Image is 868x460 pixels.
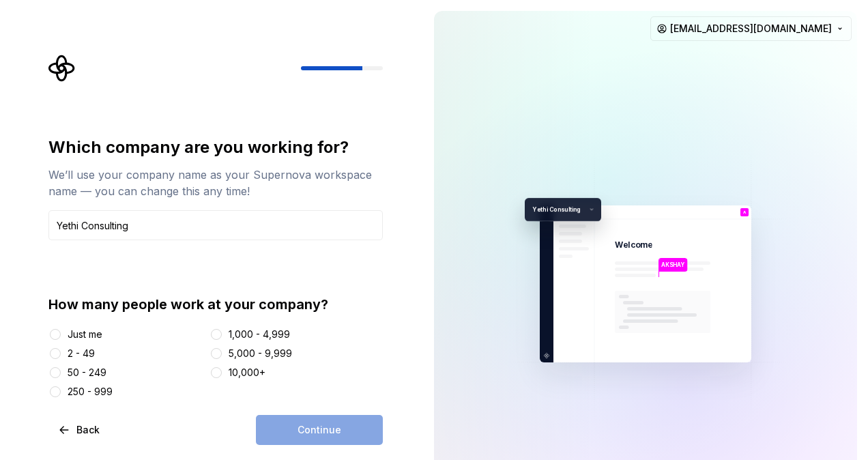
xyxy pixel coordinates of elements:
p: ethi Consulting [537,205,586,214]
span: Back [76,423,100,437]
p: AKSHAY [661,261,685,269]
div: 1,000 - 4,999 [229,328,290,341]
div: 50 - 249 [68,366,106,379]
p: Y [529,205,537,214]
div: Just me [68,328,102,341]
div: 2 - 49 [68,347,95,360]
span: [EMAIL_ADDRESS][DOMAIN_NAME] [670,22,832,35]
div: We’ll use your company name as your Supernova workspace name — you can change this any time! [48,167,383,199]
p: Welcome [615,240,652,250]
input: Company name [48,210,383,240]
button: Back [48,415,111,445]
div: 5,000 - 9,999 [229,347,292,360]
button: [EMAIL_ADDRESS][DOMAIN_NAME] [650,16,852,41]
p: A [743,210,747,214]
div: How many people work at your company? [48,295,383,314]
div: Which company are you working for? [48,136,383,158]
div: 10,000+ [229,366,265,379]
div: 250 - 999 [68,385,113,399]
svg: Supernova Logo [48,55,76,82]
